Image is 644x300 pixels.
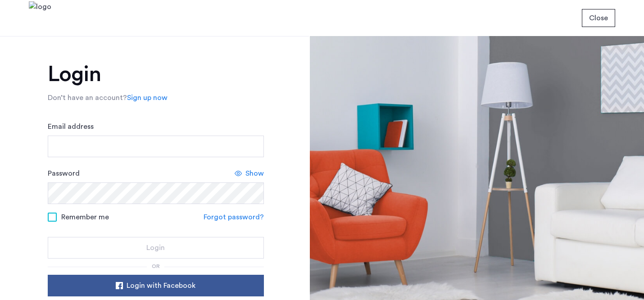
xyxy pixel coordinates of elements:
[127,280,195,291] span: Login with Facebook
[589,13,608,23] span: Close
[48,121,94,132] label: Email address
[582,9,615,27] button: button
[29,1,51,35] img: logo
[48,94,127,101] span: Don’t have an account?
[152,264,160,269] span: or
[127,92,168,103] a: Sign up now
[48,237,264,259] button: button
[61,212,109,223] span: Remember me
[245,168,264,179] span: Show
[48,168,80,179] label: Password
[48,275,264,296] button: button
[204,212,264,223] a: Forgot password?
[146,242,165,253] span: Login
[48,64,264,85] h1: Login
